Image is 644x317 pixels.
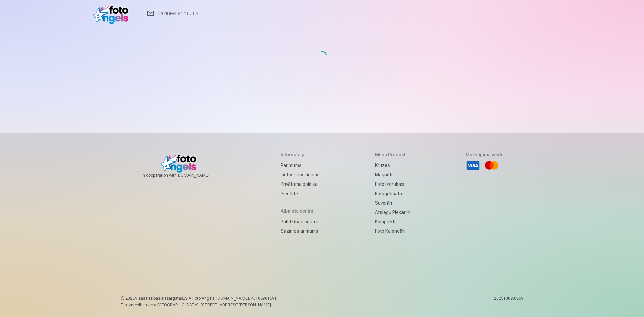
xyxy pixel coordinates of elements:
span: In cooperation with [142,173,225,178]
a: Piegāde [281,189,320,198]
li: Visa [466,158,480,173]
h5: Mūsu produkti [375,151,410,158]
a: Fotogrāmata [375,189,410,198]
h5: Informācija [281,151,320,158]
a: Foto izdrukas [375,179,410,189]
h5: Atbalsta centrs [281,208,320,214]
p: 20251009.0859 [494,296,523,308]
a: Palīdzības centrs [281,217,320,226]
a: Lietošanas līgums [281,170,320,179]
img: /v1 [93,3,132,24]
p: © 2025 Visas tiesības aizsargātas. , [121,296,277,301]
a: Krūzes [375,161,410,170]
a: Suvenīri [375,198,410,208]
p: Tirdzniecības vieta [GEOGRAPHIC_DATA], [STREET_ADDRESS][PERSON_NAME] [121,302,277,308]
a: Magnēti [375,170,410,179]
span: SIA Foto Angels, [DOMAIN_NAME]. 40103901591 [185,296,277,301]
a: Par mums [281,161,320,170]
h5: Maksājuma veidi [466,151,502,158]
a: Komplekti [375,217,410,226]
li: Mastercard [484,158,499,173]
a: Sazinies ar mums [281,226,320,236]
a: Atslēgu piekariņi [375,208,410,217]
a: Foto kalendāri [375,226,410,236]
a: Privātuma politika [281,179,320,189]
a: [DOMAIN_NAME] [177,173,225,178]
